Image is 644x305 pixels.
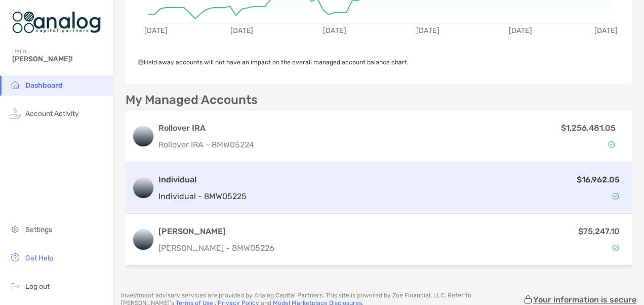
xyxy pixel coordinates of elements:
text: [DATE] [324,27,347,35]
text: [DATE] [144,27,168,35]
img: Account Status icon [608,141,615,148]
p: $1,256,481.05 [561,122,616,134]
p: Individual - 8MW05225 [158,190,247,203]
p: My Managed Accounts [126,94,258,106]
span: Account Activity [25,109,79,118]
p: $16,962.05 [577,173,620,186]
img: Account Status icon [612,193,619,200]
span: Log out [25,282,50,291]
img: logo account [133,178,153,198]
img: Zoe Logo [12,4,101,41]
text: [DATE] [230,27,254,35]
span: Settings [25,225,52,234]
img: settings icon [9,223,21,235]
span: Held away accounts will not have an impact on the overall managed account balance chart. [138,59,409,66]
h3: Rollover IRA [158,122,425,134]
text: [DATE] [595,27,619,35]
p: Rollover IRA - 8MW05224 [158,138,425,151]
p: Your information is secure [533,295,636,304]
span: [PERSON_NAME]! [12,55,107,63]
img: activity icon [9,107,21,119]
img: Account Status icon [612,244,619,251]
img: household icon [9,79,21,91]
img: get-help icon [9,251,21,263]
text: [DATE] [416,27,439,35]
h3: [PERSON_NAME] [158,225,274,238]
span: Dashboard [25,81,63,90]
img: logo account [133,126,153,146]
p: [PERSON_NAME] - 8MW05226 [158,242,274,254]
text: [DATE] [509,27,533,35]
img: logout icon [9,280,21,292]
p: $75,247.10 [578,225,620,238]
img: logo account [133,230,153,250]
span: Get Help [25,254,53,262]
h3: Individual [158,174,247,186]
